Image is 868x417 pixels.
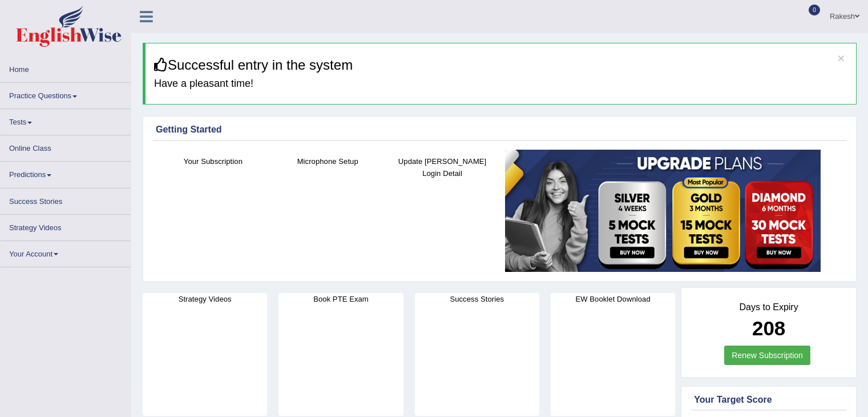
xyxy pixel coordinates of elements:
a: Renew Subscription [724,346,810,365]
h4: Microphone Setup [276,155,380,167]
h4: Days to Expiry [694,302,843,312]
a: Predictions [1,162,131,184]
h4: Success Stories [415,293,539,305]
a: Strategy Videos [1,215,131,237]
span: 0 [809,5,820,15]
img: small5.jpg [505,150,821,272]
a: Home [1,57,131,79]
h4: Your Subscription [162,155,265,167]
h4: Book PTE Exam [278,293,403,305]
a: Tests [1,109,131,131]
button: × [838,52,845,64]
a: Practice Questions [1,83,131,105]
h3: Successful entry in the system [154,58,847,73]
a: Online Class [1,135,131,158]
div: Your Target Score [694,393,843,407]
h4: EW Booklet Download [551,293,675,305]
h4: Update [PERSON_NAME] Login Detail [391,155,494,179]
h4: Have a pleasant time! [154,78,847,90]
b: 208 [752,317,785,339]
a: Success Stories [1,189,131,211]
div: Getting Started [156,123,843,137]
h4: Strategy Videos [143,293,267,305]
a: Your Account [1,241,131,263]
